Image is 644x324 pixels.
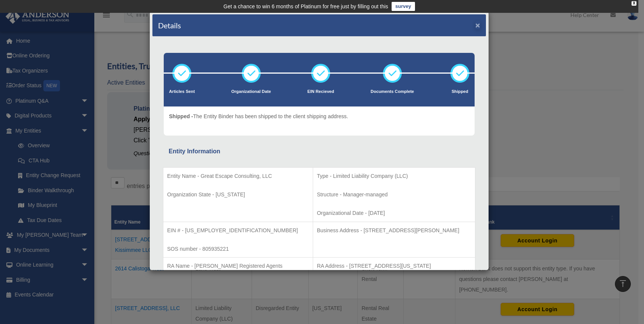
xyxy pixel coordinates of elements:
p: Organizational Date - [DATE] [317,208,471,218]
div: close [632,1,636,6]
h4: Details [158,20,181,31]
p: RA Name - [PERSON_NAME] Registered Agents [167,261,309,271]
button: × [475,21,480,29]
p: Documents Complete [370,88,414,96]
p: Business Address - [STREET_ADDRESS][PERSON_NAME] [317,226,471,235]
p: Articles Sent [169,88,195,96]
p: SOS number - 805935221 [167,244,309,254]
p: Organizational Date [231,88,271,96]
p: The Entity Binder has been shipped to the client shipping address. [169,112,348,121]
p: Type - Limited Liability Company (LLC) [317,171,471,181]
p: Organization State - [US_STATE] [167,190,309,199]
p: RA Address - [STREET_ADDRESS][US_STATE] [317,261,471,271]
a: survey [392,2,415,11]
div: Get a chance to win 6 months of Platinum for free just by filling out this [223,2,388,11]
p: EIN # - [US_EMPLOYER_IDENTIFICATION_NUMBER] [167,226,309,235]
p: Entity Name - Great Escape Consulting, LLC [167,171,309,181]
div: Entity Information [169,146,470,157]
span: Shipped - [169,113,193,119]
p: Shipped [450,88,469,96]
p: EIN Recieved [307,88,334,96]
p: Structure - Manager-managed [317,190,471,199]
